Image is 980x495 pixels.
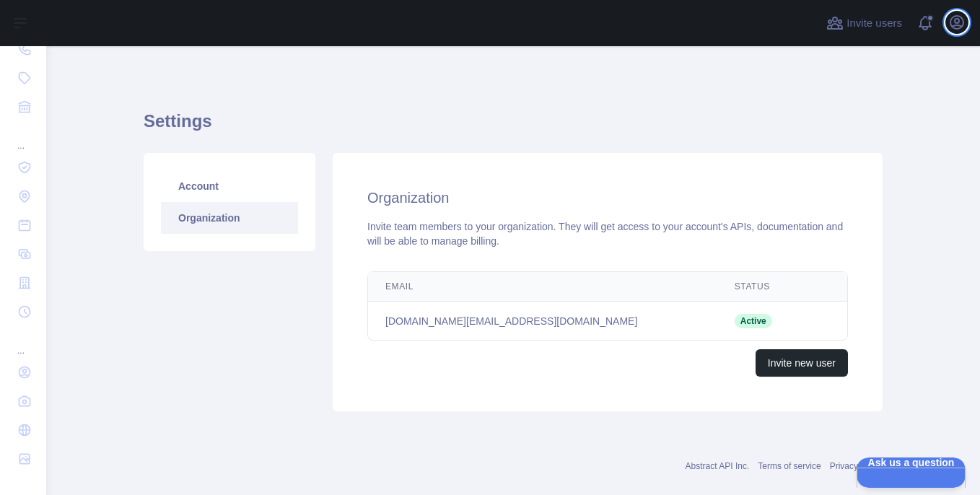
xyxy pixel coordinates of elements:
a: Abstract API Inc. [686,461,750,471]
span: Invite users [846,15,902,32]
a: Account [161,170,298,202]
th: Status [717,272,805,302]
h1: Settings [144,110,883,144]
div: ... [12,123,35,152]
button: Invite users [823,12,905,35]
button: Invite new user [756,349,848,377]
a: Terms of service [758,461,821,471]
a: Privacy policy [830,461,883,471]
a: Organization [161,202,298,234]
div: Invite team members to your organization. They will get access to your account's APIs, documentat... [367,219,848,248]
h2: Organization [367,188,848,208]
td: [DOMAIN_NAME][EMAIL_ADDRESS][DOMAIN_NAME] [368,302,717,341]
th: Email [368,272,717,302]
iframe: Help Scout Beacon - Open [857,457,966,488]
div: ... [12,328,35,356]
span: Active [735,314,772,328]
